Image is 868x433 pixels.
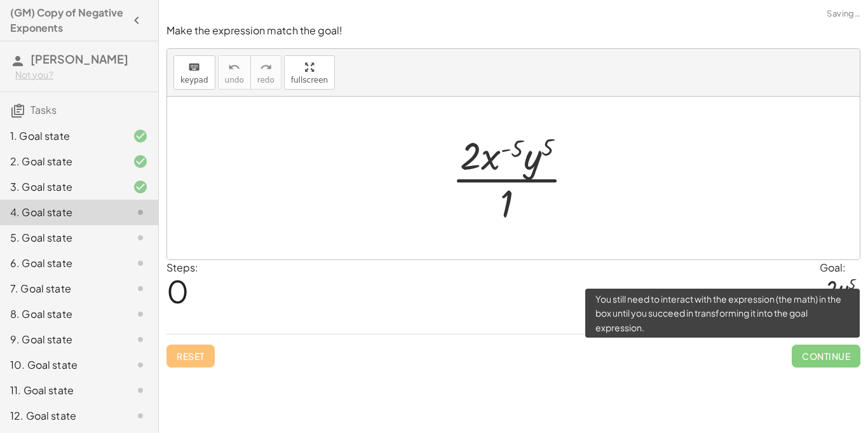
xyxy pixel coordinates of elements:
div: 11. Goal state [10,383,112,398]
button: keyboardkeypad [173,55,215,90]
p: Make the expression match the goal! [166,24,860,38]
i: Task not started. [133,408,148,423]
i: Task finished and correct. [133,154,148,169]
div: 8. Goal state [10,306,112,322]
div: 2. Goal state [10,154,112,169]
span: keypad [180,76,208,85]
span: Tasks [31,103,57,116]
span: undo [225,76,244,85]
div: Goal: [820,260,860,275]
div: 1. Goal state [10,128,112,144]
div: 12. Goal state [10,408,112,423]
div: 10. Goal state [10,357,112,373]
i: Task finished and correct. [133,179,148,195]
i: undo [228,60,240,75]
span: 0 [166,271,189,310]
i: Task not started. [133,306,148,322]
div: 4. Goal state [10,205,112,220]
i: Task not started. [133,332,148,347]
div: 6. Goal state [10,256,112,271]
h4: (GM) Copy of Negative Exponents [10,5,125,36]
div: Not you? [15,69,148,81]
div: 3. Goal state [10,179,112,195]
i: Task finished and correct. [133,128,148,144]
div: 9. Goal state [10,332,112,347]
button: redoredo [250,55,281,90]
i: keyboard [188,60,200,75]
span: Saving… [827,8,860,20]
i: Task not started. [133,205,148,220]
button: fullscreen [284,55,335,90]
div: 5. Goal state [10,230,112,245]
div: 7. Goal state [10,281,112,296]
i: redo [260,60,272,75]
span: [PERSON_NAME] [31,52,128,66]
label: Steps: [166,261,198,274]
span: redo [257,76,275,85]
i: Task not started. [133,281,148,296]
button: undoundo [218,55,251,90]
span: fullscreen [291,76,328,85]
i: Task not started. [133,383,148,398]
i: Task not started. [133,357,148,373]
i: Task not started. [133,256,148,271]
i: Task not started. [133,230,148,245]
